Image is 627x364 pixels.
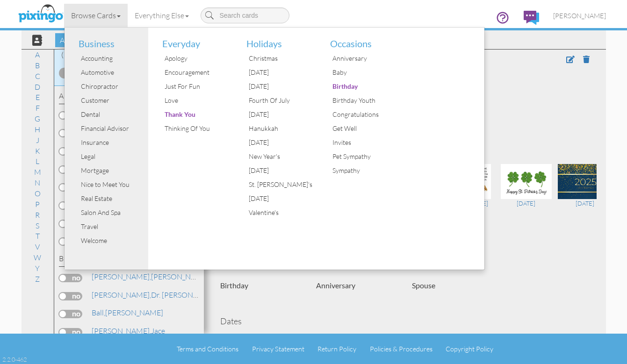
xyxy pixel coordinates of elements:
a: Automotive [72,65,149,79]
a: Dr. [PERSON_NAME] [91,289,295,300]
div: Sympathy [330,164,400,178]
div: Automotive [79,65,149,79]
img: pixingo logo [16,2,65,26]
a: Z [30,273,44,285]
div: [DATE] [501,199,552,207]
a: [DATE] [239,164,317,178]
a: O [30,188,45,199]
a: H [30,124,45,135]
a: [DATE] [558,176,613,208]
div: Nice to Meet You [79,178,149,192]
a: Just For Fun [155,79,232,93]
a: Legal [72,150,149,164]
a: Mortgage [72,164,149,178]
div: [DATE] [246,192,317,206]
a: Real Estate [72,192,149,206]
a: Get Well [323,121,400,136]
a: Privacy Statement [252,345,304,353]
a: Jace [91,325,166,336]
a: E [31,92,44,103]
a: Thinking Of You [155,121,232,136]
th: Description [220,331,269,346]
a: C [30,71,45,82]
div: Mortgage [79,164,149,178]
a: Fourth Of July [239,93,317,107]
span: Ball, [92,308,105,317]
div: Financial Advisor [79,121,149,136]
a: Baby [323,65,400,79]
a: L [31,156,44,167]
div: New Year's [246,150,317,164]
div: [DATE] [558,199,613,207]
span: [PERSON_NAME] [553,12,606,20]
a: D [30,81,45,93]
span: All Contacts [55,33,104,47]
div: Welcome [79,234,149,248]
li: Occasions [323,28,400,52]
div: Congratulations [330,107,400,121]
th: Reminder [295,331,337,346]
div: [DATE] [246,79,317,93]
strong: Anniversary [316,281,355,290]
div: Thank You [162,107,232,121]
div: Chiropractor [79,79,149,93]
div: Real Estate [79,192,149,206]
a: Accounting [72,51,149,65]
span: [PERSON_NAME], [92,290,151,300]
div: Baby [330,65,400,79]
a: Financial Advisor [72,121,149,136]
a: Customer [72,93,149,107]
div: 2.2.0-462 [2,355,27,364]
li: Everyday [155,28,232,52]
div: Travel [79,220,149,234]
a: Chiropractor [72,79,149,93]
div: Dental [79,107,149,121]
img: 128629-1-1740687568682-8fb3f23a86bffcc7-qa.jpg [501,164,552,199]
li: Business [72,28,149,52]
a: Insurance [72,136,149,150]
a: W [29,252,46,263]
div: Apology [162,51,232,65]
a: K [30,145,45,157]
a: St. [PERSON_NAME]'s [239,178,317,192]
h4: Dates [220,317,590,326]
a: J [31,135,44,146]
a: Copyright Policy [446,345,493,353]
a: M [29,166,46,178]
div: St. [PERSON_NAME]'s [246,178,317,192]
a: Birthday [323,79,400,93]
a: Return Policy [317,345,356,353]
div: Hanukkah [246,121,317,136]
span: [PERSON_NAME], [92,272,151,281]
a: Encouragement [155,65,232,79]
div: [DATE] [246,65,317,79]
input: Search cards [201,7,289,23]
div: Fourth Of July [246,93,317,107]
a: Welcome [72,234,149,248]
a: Sympathy [323,164,400,178]
div: Birthday [330,79,400,93]
a: [DATE] [239,107,317,121]
a: Birthday Youth [323,93,400,107]
div: Love [162,93,232,107]
a: Browse Cards [64,4,128,27]
strong: Birthday [220,281,248,290]
a: Policies & Procedures [370,345,432,353]
div: Birthday Youth [330,93,400,107]
a: G [30,113,45,124]
span: [PERSON_NAME], [92,326,151,335]
div: Christmas [246,51,317,65]
div: Thinking Of You [162,121,232,136]
a: Anniversary [323,51,400,65]
li: Holidays [239,28,317,52]
a: Y [30,263,44,274]
a: Christmas [239,51,317,65]
a: Everything Else [128,4,196,27]
a: Valentine's [239,206,317,220]
a: [PERSON_NAME] [91,271,210,282]
div: [DATE] [246,107,317,121]
div: Accounting [79,51,149,65]
a: Congratulations [323,107,400,121]
a: F [31,102,44,114]
a: [DATE] [239,65,317,79]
